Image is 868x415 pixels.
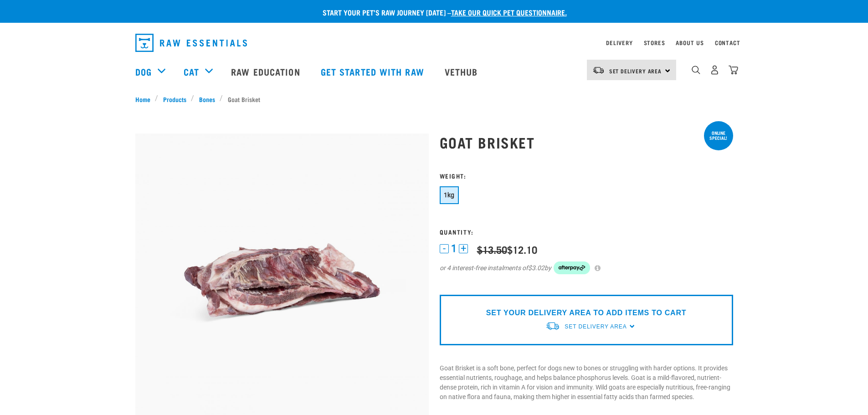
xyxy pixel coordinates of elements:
[440,228,733,235] h3: Quantity:
[128,30,740,56] nav: dropdown navigation
[459,244,468,253] button: +
[440,186,459,204] button: 1kg
[644,41,665,44] a: Stores
[444,191,455,199] span: 1kg
[692,66,700,74] img: home-icon-1@2x.png
[194,94,220,104] a: Bones
[440,261,733,274] div: or 4 interest-free instalments of by
[436,53,489,90] a: Vethub
[592,66,605,74] img: van-moving.png
[710,65,719,75] img: user.png
[440,244,449,253] button: -
[477,244,537,255] div: $12.10
[135,65,152,78] a: Dog
[451,10,567,14] a: take our quick pet questionnaire.
[528,263,544,273] span: $3.02
[477,246,507,252] strike: $13.50
[440,172,733,179] h3: Weight:
[312,53,436,90] a: Get started with Raw
[222,53,311,90] a: Raw Education
[554,261,590,274] img: Afterpay
[451,244,457,253] span: 1
[440,134,733,150] h1: Goat Brisket
[715,41,740,44] a: Contact
[606,41,632,44] a: Delivery
[184,65,199,78] a: Cat
[158,94,191,104] a: Products
[440,364,733,402] p: Goat Brisket is a soft bone, perfect for dogs new to bones or struggling with harder options. It ...
[565,323,627,330] span: Set Delivery Area
[135,34,247,52] img: Raw Essentials Logo
[545,321,560,331] img: van-moving.png
[486,307,686,318] p: SET YOUR DELIVERY AREA TO ADD ITEMS TO CART
[135,94,155,104] a: Home
[729,65,738,75] img: home-icon@2x.png
[676,41,704,44] a: About Us
[609,69,662,72] span: Set Delivery Area
[135,94,733,104] nav: breadcrumbs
